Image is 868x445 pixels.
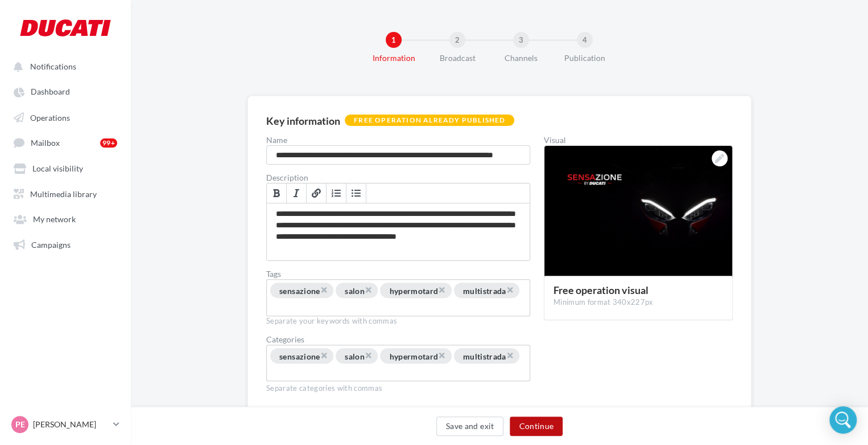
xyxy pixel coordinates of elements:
span: hypermotard [389,351,438,361]
div: Key information [266,116,340,126]
span: Mailbox [31,138,60,148]
div: 3 [513,32,529,48]
a: Dashboard [7,81,124,101]
a: Operations [7,107,124,127]
span: × [365,284,371,295]
a: Local visibility [7,157,124,178]
a: Vet (Ctrl+B) [267,183,287,203]
button: Notifications [7,56,119,76]
button: Save and exit [436,417,504,436]
span: multistrada [463,351,506,361]
span: Operations [30,112,70,122]
label: Tags [266,270,530,278]
div: 99+ [100,138,117,148]
div: Allows you to explain the campaign goals to your affiliates [267,203,530,260]
span: salon [345,351,365,361]
span: multistrada [463,285,506,295]
a: Campaigns [7,234,124,254]
a: Genummerde lijst invoegen [326,183,346,203]
a: Mailbox 99+ [7,132,124,153]
span: × [365,350,371,361]
span: × [506,350,513,361]
span: × [438,350,445,361]
span: × [320,350,327,361]
div: 1 [386,32,402,48]
a: PE [PERSON_NAME] [9,414,122,435]
a: Multimedia library [7,183,124,203]
div: Channels [485,52,557,64]
div: Minimum format 340x227px [553,297,723,308]
span: salon [345,285,365,295]
span: PE [15,419,25,430]
a: Opsomming invoegen [346,183,366,203]
input: Choose a category [269,366,354,379]
span: Dashboard [31,87,70,97]
div: Open Intercom Messenger [829,406,857,434]
a: Link [307,183,326,203]
label: Description [266,174,530,182]
span: × [320,284,327,295]
span: Local visibility [32,164,83,173]
div: Publication [548,52,621,64]
span: sensazione [279,351,320,361]
p: [PERSON_NAME] [33,419,109,430]
div: Choose a category [266,345,530,382]
button: Continue [510,417,563,436]
span: hypermotard [389,285,438,295]
span: Multimedia library [30,189,97,198]
span: sensazione [279,285,320,295]
span: Campaigns [31,239,71,249]
div: Broadcast [421,52,494,64]
div: Allows your affiliates to find the free operation more easily [266,279,530,316]
span: × [438,284,445,295]
span: My network [33,214,76,224]
div: Information [357,52,430,64]
div: 2 [449,32,465,48]
a: Cursief (Ctrl+I) [287,183,307,203]
a: My network [7,208,124,228]
input: Allows your affiliates to find the free operation more easily [269,300,354,313]
div: Visual [544,136,733,144]
span: Notifications [30,62,76,71]
div: Separate your keywords with commas [266,316,530,326]
span: × [506,284,513,295]
div: Free operation already published [345,115,514,126]
label: Name [266,136,530,144]
div: Categories [266,336,530,344]
div: Separate categories with commas [266,381,530,394]
div: 4 [577,32,593,48]
div: Free operation visual [553,285,723,295]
